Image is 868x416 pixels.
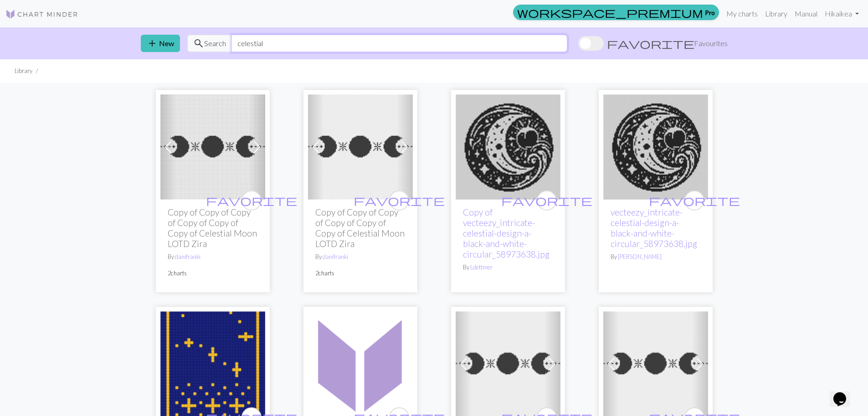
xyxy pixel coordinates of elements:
[649,191,740,210] i: favourite
[791,5,821,23] a: Manual
[607,37,694,50] span: favorite
[513,5,719,20] a: Pro
[160,95,265,200] img: hand-drawn-black-celestial-moon-260nw-1942538641.jpg
[578,35,728,52] label: Show favourites
[204,38,226,49] span: Search
[537,190,557,211] button: favourite
[141,35,180,52] button: New
[501,191,592,210] i: favourite
[517,6,703,19] span: workspace_premium
[206,193,297,207] span: favorite
[463,207,550,259] a: Copy of vecteezy_intricate-celestial-design-a-black-and-white-circular_58973638.jpg
[308,358,413,367] a: Celestial Cardigan
[5,9,78,20] img: Logo
[501,193,592,207] span: favorite
[308,95,413,200] img: hand-drawn-black-celestial-moon-260nw-1942538641.jpg
[323,253,348,260] a: danifranki
[168,207,258,249] h2: Copy of Copy of Copy of Copy of Copy of Copy of Celestial Moon LOTD Zira
[821,5,863,23] a: Hikaikea
[830,379,859,407] iframe: chat widget
[470,263,493,271] a: Ldettmer
[603,95,708,200] img: vecteezy_intricate-celestial-design-a-black-and-white-circular_58973638.jpg
[761,5,791,23] a: Library
[168,269,258,278] p: 2 charts
[147,37,158,50] span: add
[315,207,406,249] h2: Copy of Copy of Copy of Copy of Copy of Copy of Celestial Moon LOTD Zira
[315,253,406,261] p: By
[618,253,662,260] a: [PERSON_NAME]
[684,190,704,211] button: favourite
[315,269,406,278] p: 2 charts
[206,191,297,210] i: favourite
[168,253,258,261] p: By
[15,67,32,75] li: Library
[649,193,740,207] span: favorite
[611,253,701,261] p: By
[160,142,265,150] a: hand-drawn-black-celestial-moon-260nw-1942538641.jpg
[241,190,262,211] button: favourite
[193,37,204,50] span: search
[463,263,553,272] p: By
[723,5,761,23] a: My charts
[456,95,560,200] img: vecteezy_intricate-celestial-design-a-black-and-white-circular_58973638.jpg
[308,142,413,150] a: hand-drawn-black-celestial-moon-260nw-1942538641.jpg
[160,358,265,367] a: Celestial Dice Bag
[354,193,445,207] span: favorite
[603,358,708,367] a: hand-drawn-black-celestial-moon-260nw-1942538641.jpg
[611,207,697,249] a: vecteezy_intricate-celestial-design-a-black-and-white-circular_58973638.jpg
[456,358,560,367] a: hand-drawn-black-celestial-moon-260nw-1942538641.jpg
[354,191,445,210] i: favourite
[389,190,409,211] button: favourite
[175,253,200,260] a: danifranki
[456,142,560,150] a: vecteezy_intricate-celestial-design-a-black-and-white-circular_58973638.jpg
[694,38,728,49] span: Favourites
[603,142,708,150] a: vecteezy_intricate-celestial-design-a-black-and-white-circular_58973638.jpg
